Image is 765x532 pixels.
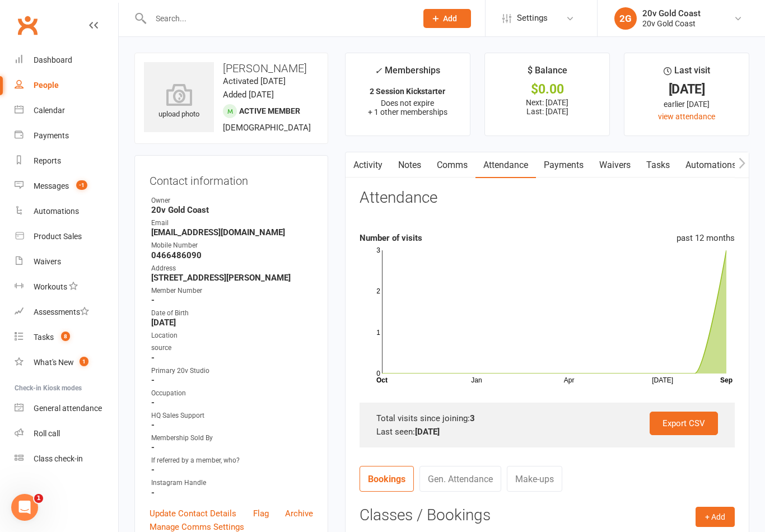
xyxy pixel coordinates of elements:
h3: [PERSON_NAME] [144,62,319,74]
span: -1 [76,180,87,190]
a: Bookings [360,466,414,492]
span: + 1 other memberships [368,108,447,116]
div: Calendar [34,106,65,115]
a: Notes [390,152,429,178]
a: What's New1 [15,350,118,375]
span: 8 [61,332,70,341]
div: Date of Birth [151,308,313,319]
p: Next: [DATE] Last: [DATE] [495,98,599,116]
div: People [34,81,59,90]
strong: - [151,295,313,305]
span: Add [443,14,457,23]
div: Address [151,263,313,274]
a: Attendance [475,152,536,178]
strong: - [151,353,313,363]
iframe: Intercom live chat [11,494,38,521]
a: Export CSV [650,412,718,435]
strong: - [151,465,313,475]
a: Make-ups [507,466,562,492]
div: Location [151,330,313,341]
div: Membership Sold By [151,433,313,444]
div: Email [151,218,313,228]
div: Memberships [375,63,440,84]
div: Occupation [151,388,313,399]
div: Assessments [34,307,89,316]
span: 1 [34,494,43,503]
div: past 12 months [677,231,735,245]
a: Tasks [638,152,678,178]
div: Waivers [34,257,61,266]
strong: [DATE] [151,318,313,328]
button: Add [423,9,471,28]
div: Primary 20v Studio [151,366,313,376]
strong: Number of visits [360,233,422,243]
strong: - [151,398,313,408]
a: Payments [15,123,118,148]
a: Clubworx [13,11,41,39]
a: Messages -1 [15,174,118,199]
div: General attendance [34,404,102,413]
h3: Attendance [360,189,437,207]
span: [DEMOGRAPHIC_DATA] [223,123,311,133]
a: Update Contact Details [150,507,236,520]
i: ✓ [375,66,382,76]
div: [DATE] [635,83,739,95]
input: Search... [147,11,409,26]
div: Dashboard [34,55,72,64]
strong: - [151,488,313,498]
a: Calendar [15,98,118,123]
div: upload photo [144,83,214,120]
strong: 0466486090 [151,250,313,260]
strong: - [151,442,313,452]
div: Last visit [664,63,710,83]
span: Active member [239,106,300,115]
strong: [STREET_ADDRESS][PERSON_NAME] [151,273,313,283]
div: $ Balance [528,63,567,83]
a: Class kiosk mode [15,446,118,472]
div: Payments [34,131,69,140]
strong: [EMAIL_ADDRESS][DOMAIN_NAME] [151,227,313,237]
div: Total visits since joining: [376,412,718,425]
time: Added [DATE] [223,90,274,100]
span: 1 [80,357,88,366]
a: People [15,73,118,98]
a: Automations [678,152,744,178]
div: 20v Gold Coast [642,8,701,18]
div: 2G [614,7,637,30]
div: Owner [151,195,313,206]
a: view attendance [658,112,715,121]
a: Assessments [15,300,118,325]
a: General attendance kiosk mode [15,396,118,421]
div: Reports [34,156,61,165]
h3: Classes / Bookings [360,507,735,524]
div: Automations [34,207,79,216]
strong: [DATE] [415,427,440,437]
a: Automations [15,199,118,224]
div: If referred by a member, who? [151,455,313,466]
strong: - [151,420,313,430]
div: Member Number [151,286,313,296]
div: Mobile Number [151,240,313,251]
div: Messages [34,181,69,190]
a: Product Sales [15,224,118,249]
time: Activated [DATE] [223,76,286,86]
div: Class check-in [34,454,83,463]
div: What's New [34,358,74,367]
div: earlier [DATE] [635,98,739,110]
a: Payments [536,152,591,178]
strong: - [151,375,313,385]
div: 20v Gold Coast [642,18,701,29]
div: $0.00 [495,83,599,95]
h3: Contact information [150,170,313,187]
a: Archive [285,507,313,520]
a: Reports [15,148,118,174]
strong: 3 [470,413,475,423]
a: Activity [346,152,390,178]
a: Waivers [15,249,118,274]
div: Instagram Handle [151,478,313,488]
strong: 20v Gold Coast [151,205,313,215]
div: Product Sales [34,232,82,241]
div: HQ Sales Support [151,410,313,421]
a: Tasks 8 [15,325,118,350]
span: Does not expire [381,99,434,108]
